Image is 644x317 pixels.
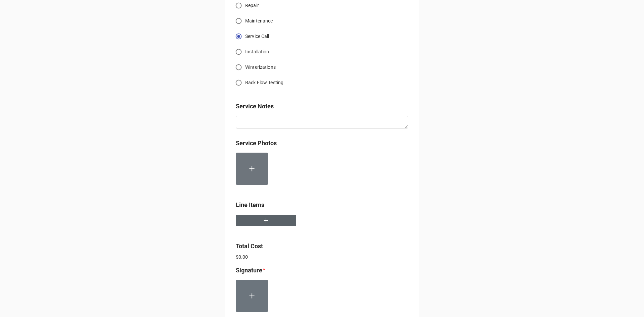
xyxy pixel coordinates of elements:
[245,33,269,40] span: Service Call
[236,266,262,275] label: Signature
[236,254,408,260] p: $0.00
[236,139,277,148] label: Service Photos
[245,2,259,9] span: Repair
[245,17,273,24] span: Maintenance
[236,200,264,210] label: Line Items
[245,79,283,86] span: Back Flow Testing
[245,64,276,71] span: Winterizations
[245,48,269,55] span: Installation
[236,243,263,250] b: Total Cost
[236,102,274,111] label: Service Notes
